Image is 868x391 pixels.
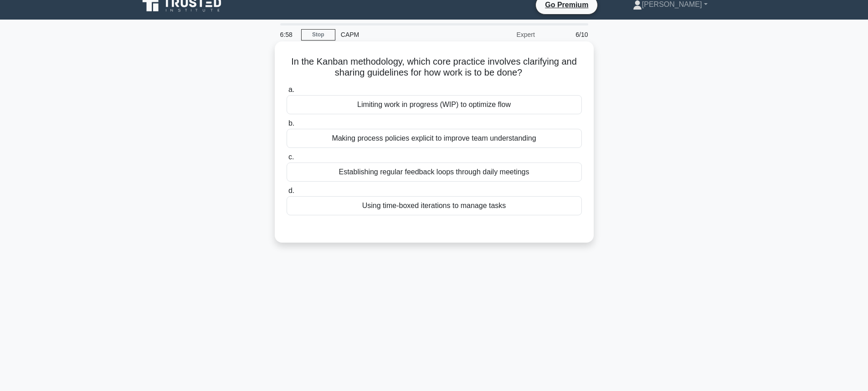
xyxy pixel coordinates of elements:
[287,196,582,215] div: Using time-boxed iterations to manage tasks
[461,25,540,44] div: Expert
[287,162,582,182] div: Establishing regular feedback loops through daily meetings
[275,25,301,44] div: 6:58
[288,119,294,127] span: b.
[301,29,335,41] a: Stop
[288,86,294,93] span: a.
[288,153,294,161] span: c.
[286,56,583,79] h5: In the Kanban methodology, which core practice involves clarifying and sharing guidelines for how...
[288,187,294,194] span: d.
[287,95,582,114] div: Limiting work in progress (WIP) to optimize flow
[287,129,582,148] div: Making process policies explicit to improve team understanding
[540,25,594,44] div: 6/10
[335,25,461,44] div: CAPM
